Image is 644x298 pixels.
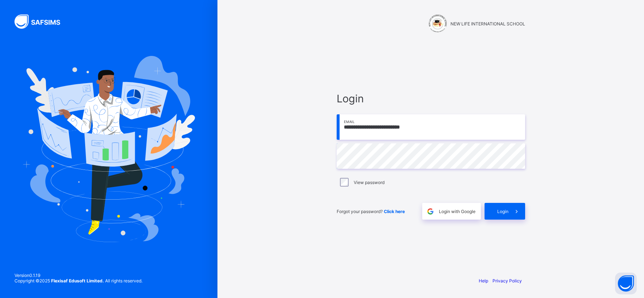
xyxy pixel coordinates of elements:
img: SAFSIMS Logo [14,15,69,29]
span: Login with Google [439,209,475,214]
strong: Flexisaf Edusoft Limited. [51,278,104,283]
span: NEW LIFE INTERNATIONAL SCHOOL [450,21,525,26]
a: Help [479,278,488,283]
img: Hero Image [22,56,195,242]
span: Forgot your password? [337,209,405,214]
img: google.396cfc9801f0270233282035f929180a.svg [426,207,435,216]
a: Click here [384,209,405,214]
a: Privacy Policy [493,278,522,283]
span: Login [337,92,525,105]
span: Copyright © 2025 All rights reserved. [14,278,142,283]
span: Login [497,209,508,214]
label: View password [354,180,385,185]
span: Version 0.1.19 [14,273,142,278]
button: Open asap [615,273,637,294]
